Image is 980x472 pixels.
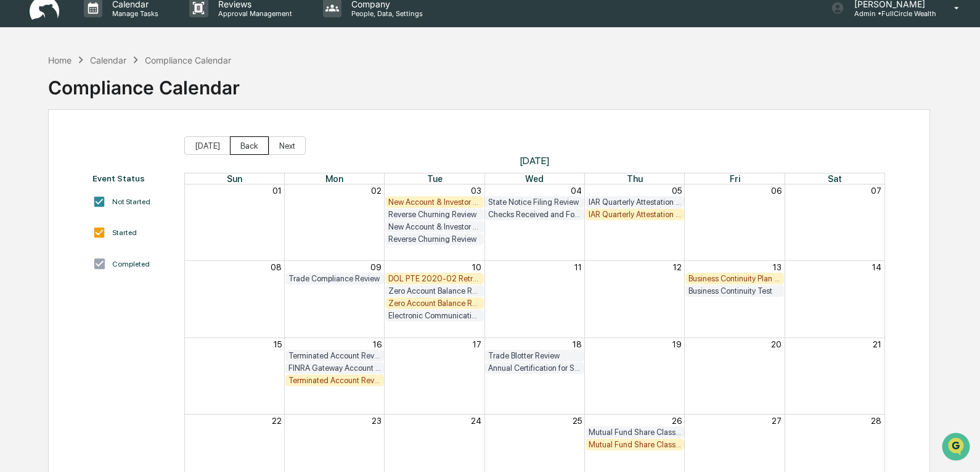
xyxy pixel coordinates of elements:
[48,67,240,99] div: Compliance Calendar
[269,136,306,155] button: Next
[941,431,974,465] iframe: Open customer support
[12,94,35,117] img: 1746055101610-c473b297-6a78-478c-a979-82029cc54cd1
[688,274,781,283] div: Business Continuity Plan Review & Test
[488,197,581,207] div: State Notice Filing Review
[672,416,682,426] button: 26
[627,173,643,184] span: Thu
[589,197,681,207] div: IAR Quarterly Attestation Review
[772,416,782,426] button: 27
[48,55,71,65] div: Home
[25,179,78,191] span: Data Lookup
[388,197,481,207] div: New Account & Investor Profile Review
[372,416,382,426] button: 23
[208,9,298,18] p: Approval Management
[184,155,885,167] span: [DATE]
[871,186,881,196] button: 07
[370,262,382,272] button: 09
[828,173,842,184] span: Sat
[7,151,84,173] a: 🖐️Preclearance
[471,186,481,196] button: 03
[230,136,269,155] button: Back
[325,173,343,184] span: Mon
[871,416,881,426] button: 28
[388,274,481,283] div: DOL PTE 2020-02 Retrospective Review
[573,416,582,426] button: 25
[87,209,149,218] a: Powered byPylon
[472,262,481,272] button: 10
[771,339,782,349] button: 20
[589,210,681,219] div: IAR Quarterly Attestation Review
[89,157,99,167] div: 🗄️
[471,416,481,426] button: 24
[288,363,381,373] div: FINRA Gateway Account Certification
[488,351,581,360] div: Trade Blotter Review
[371,186,382,196] button: 02
[388,286,481,296] div: Zero Account Balance Review
[123,209,149,218] span: Pylon
[589,428,681,437] div: Mutual Fund Share Class Review
[688,286,781,296] div: Business Continuity Test
[12,26,224,46] p: How can we help?
[427,173,443,184] span: Tue
[488,210,581,219] div: Checks Received and Forwarded Log
[672,339,682,349] button: 19
[473,339,481,349] button: 17
[872,262,881,272] button: 14
[288,274,381,283] div: Trade Compliance Review
[7,174,83,196] a: 🔎Data Lookup
[184,136,231,155] button: [DATE]
[388,311,481,320] div: Electronic Communication Review
[672,186,682,196] button: 05
[272,416,282,426] button: 22
[589,440,681,449] div: Mutual Fund Share Class Review
[571,186,582,196] button: 04
[288,376,381,385] div: Terminated Account Review
[102,155,153,168] span: Attestations
[112,197,150,206] div: Not Started
[145,55,231,65] div: Compliance Calendar
[525,173,544,184] span: Wed
[102,9,165,18] p: Manage Tasks
[873,339,881,349] button: 21
[210,98,224,113] button: Start new chat
[574,262,582,272] button: 11
[341,9,429,18] p: People, Data, Settings
[388,222,481,231] div: New Account & Investor Profile Review
[373,339,382,349] button: 16
[488,363,581,373] div: Annual Certification for SAA
[84,151,158,173] a: 🗄️Attestations
[274,339,282,349] button: 15
[25,155,80,168] span: Preclearance
[90,55,126,65] div: Calendar
[112,260,150,268] div: Completed
[673,262,682,272] button: 12
[388,210,481,219] div: Reverse Churning Review
[771,186,782,196] button: 06
[730,173,740,184] span: Fri
[272,186,282,196] button: 01
[844,9,936,18] p: Admin • FullCircle Wealth
[773,262,782,272] button: 13
[42,94,202,107] div: Start new chat
[12,180,22,190] div: 🔎
[388,234,481,244] div: Reverse Churning Review
[42,107,156,117] div: We're available if you need us!
[112,228,137,237] div: Started
[573,339,582,349] button: 18
[92,173,172,183] div: Event Status
[388,299,481,308] div: Zero Account Balance Review
[32,56,203,69] input: Clear
[271,262,282,272] button: 08
[288,351,381,360] div: Terminated Account Review
[227,173,242,184] span: Sun
[12,157,22,167] div: 🖐️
